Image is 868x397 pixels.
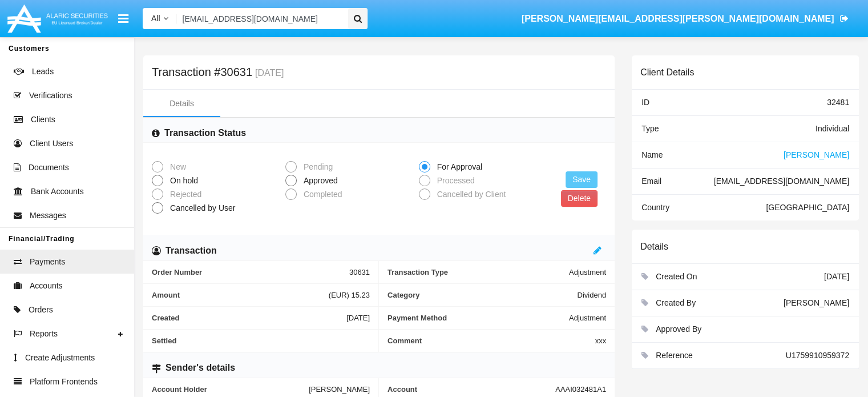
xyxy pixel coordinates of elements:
span: [PERSON_NAME] [784,298,849,307]
h6: Client Details [640,67,694,78]
span: Adjustment [569,314,606,322]
span: [GEOGRAPHIC_DATA] [766,203,849,212]
span: All [151,14,160,23]
span: Name [641,150,663,159]
span: Reference [656,351,693,360]
span: Payment Method [387,314,569,322]
h5: Transaction #30631 [152,67,284,78]
h6: Sender's details [165,362,235,374]
span: [PERSON_NAME] [784,150,849,159]
span: Rejected [163,189,204,200]
h6: Transaction [165,244,217,257]
span: Dividend [577,291,606,299]
span: On hold [163,175,201,187]
span: For Approval [430,161,485,173]
span: Cancelled by User [163,202,238,214]
span: 30631 [349,268,370,276]
span: [PERSON_NAME][EMAIL_ADDRESS][PERSON_NAME][DOMAIN_NAME] [522,14,834,23]
span: Create Adjustments [25,352,95,364]
span: New [163,161,189,173]
span: Approved [297,175,341,187]
span: Cancelled by Client [430,189,509,200]
span: Created By [656,298,696,307]
span: Amount [152,291,329,299]
span: Leads [32,66,54,78]
span: Client Users [30,138,73,150]
span: Documents [29,162,69,174]
span: Pending [297,161,336,173]
span: Account [387,385,555,394]
button: Save [566,171,597,188]
div: Details [169,98,194,110]
span: Completed [297,189,345,200]
span: (EUR) 15.23 [329,291,370,299]
span: Settled [152,336,370,345]
span: Approved By [656,324,701,334]
span: xxx [595,336,607,345]
button: Delete [561,190,597,207]
h6: Details [640,241,668,252]
span: AAAI032481A1 [555,385,606,394]
span: Orders [29,304,53,316]
span: Email [641,177,661,186]
span: Created [152,314,346,322]
span: [PERSON_NAME] [309,385,370,394]
small: [DATE] [252,69,284,78]
span: Created On [656,272,697,281]
span: [DATE] [346,314,370,322]
span: Payments [30,256,65,268]
span: [DATE] [824,272,849,281]
span: Order Number [152,268,349,276]
span: Messages [30,210,66,222]
span: Verifications [29,90,72,102]
span: ID [641,98,649,107]
span: Account Holder [152,385,309,394]
h6: Transaction Status [164,127,246,139]
span: Category [387,291,577,299]
span: 32481 [827,98,849,107]
span: Clients [31,114,55,126]
span: Type [641,124,659,133]
span: [EMAIL_ADDRESS][DOMAIN_NAME] [714,177,849,186]
span: Platform Frontends [30,376,98,388]
span: Transaction Type [387,268,569,276]
span: Processed [430,175,478,187]
span: U1759910959372 [786,351,849,360]
img: Logo image [6,2,110,35]
span: Individual [815,124,849,133]
span: Comment [387,336,595,345]
span: Accounts [30,280,63,292]
a: [PERSON_NAME][EMAIL_ADDRESS][PERSON_NAME][DOMAIN_NAME] [516,3,854,35]
input: Search [177,8,344,29]
span: Bank Accounts [31,186,84,198]
span: Adjustment [569,268,606,276]
span: Country [641,203,669,212]
span: Reports [30,328,58,340]
a: All [143,13,177,25]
